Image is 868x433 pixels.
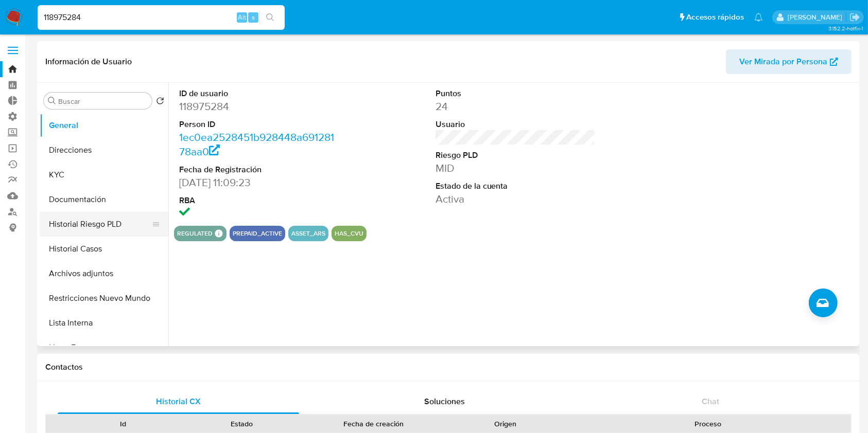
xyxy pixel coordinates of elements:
button: Buscar [48,97,56,105]
span: Chat [702,395,719,407]
span: Accesos rápidos [686,12,744,23]
button: regulated [177,231,213,236]
button: Listas Externas [40,335,168,360]
button: General [40,113,168,138]
span: s [252,12,255,22]
button: Archivos adjuntos [40,261,168,286]
button: Restricciones Nuevo Mundo [40,286,168,311]
dt: ID de usuario [179,88,340,99]
button: Lista Interna [40,311,168,335]
a: Salir [849,12,860,23]
button: Historial Riesgo PLD [40,212,160,237]
button: Historial Casos [40,237,168,261]
dt: Fecha de Registración [179,164,340,175]
button: KYC [40,163,168,187]
div: Origen [453,419,558,429]
button: Documentación [40,187,168,212]
input: Buscar [58,97,148,106]
dd: MID [436,161,596,175]
h1: Información de Usuario [45,57,132,67]
input: Buscar usuario o caso... [38,11,285,24]
a: 1ec0ea2528451b928448a69128178aa0 [179,130,334,159]
span: Ver Mirada por Persona [739,49,827,74]
div: Proceso [572,419,844,429]
button: has_cvu [335,231,363,236]
dt: Usuario [436,119,596,130]
button: Direcciones [40,138,168,163]
dt: Puntos [436,88,596,99]
dt: RBA [179,195,340,206]
button: asset_ars [291,231,325,236]
button: search-icon [259,10,281,25]
button: Volver al orden por defecto [156,97,164,108]
dd: 24 [436,99,596,114]
div: Id [71,419,176,429]
span: Historial CX [156,395,201,407]
dt: Person ID [179,119,340,130]
a: Notificaciones [754,13,763,22]
dd: [DATE] 11:09:23 [179,175,340,190]
dt: Estado de la cuenta [436,181,596,192]
button: Ver Mirada por Persona [726,49,852,74]
dd: 118975284 [179,99,340,114]
div: Estado [190,419,294,429]
dd: Activa [436,192,596,206]
button: prepaid_active [233,231,282,236]
span: Soluciones [424,395,465,407]
dt: Riesgo PLD [436,150,596,161]
div: Fecha de creación [308,419,439,429]
h1: Contactos [45,362,852,372]
span: Alt [238,12,246,22]
p: ignacio.bagnardi@mercadolibre.com [788,12,846,22]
